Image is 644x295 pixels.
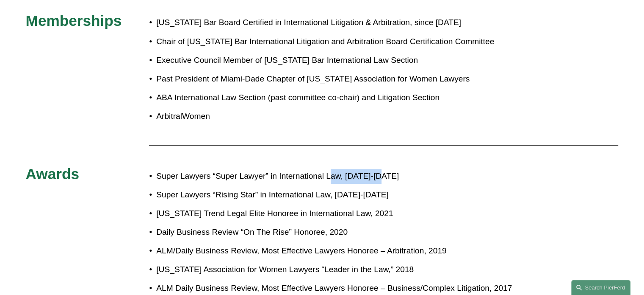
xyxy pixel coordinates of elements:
p: [US_STATE] Association for Women Lawyers “Leader in the Law,” 2018 [156,262,544,277]
p: Super Lawyers “Rising Star” in International Law, [DATE]-[DATE] [156,188,544,202]
a: Search this site [571,280,630,295]
span: Awards [26,166,79,182]
p: Super Lawyers “Super Lawyer” in International Law, [DATE]-[DATE] [156,169,544,184]
p: Daily Business Review “On The Rise” Honoree, 2020 [156,225,544,240]
p: ALM/Daily Business Review, Most Effective Lawyers Honoree – Arbitration, 2019 [156,244,544,258]
p: Past President of Miami-Dade Chapter of [US_STATE] Association for Women Lawyers [156,72,544,87]
p: Chair of [US_STATE] Bar International Litigation and Arbitration Board Certification Committee [156,34,544,49]
p: [US_STATE] Bar Board Certified in International Litigation & Arbitration, since [DATE] [156,15,544,30]
p: [US_STATE] Trend Legal Elite Honoree in International Law, 2021 [156,206,544,221]
p: ABA International Law Section (past committee co-chair) and Litigation Section [156,90,544,105]
p: Executive Council Member of [US_STATE] Bar International Law Section [156,53,544,68]
p: ArbitralWomen [156,109,544,124]
span: Memberships [26,12,122,29]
